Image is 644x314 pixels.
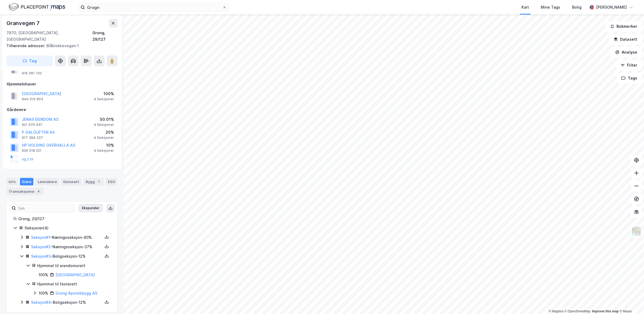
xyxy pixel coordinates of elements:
div: 4 Seksjoner [94,136,114,140]
div: Leietakere [36,178,59,185]
div: 4 Seksjoner [94,149,114,153]
div: Bolig [572,4,581,11]
div: 940 010 853 [22,97,43,101]
div: 921 670 931 [22,123,42,127]
div: 4 Seksjoner [94,97,114,101]
div: Eiere [20,178,33,185]
button: Filter [616,60,642,71]
div: 20% [94,129,114,136]
div: 926 018 221 [22,149,41,153]
div: 4 [36,189,41,194]
div: [PERSON_NAME] [596,4,627,11]
a: Seksjon#2 [31,244,51,249]
button: Analyse [611,47,642,58]
div: Grong, 29/127 [92,30,117,43]
div: Kart [521,4,529,11]
div: 1 [96,179,101,184]
a: Grong Apotekbygg AS [56,291,97,295]
div: 4 Seksjoner [94,123,114,127]
button: Tag [6,56,53,66]
div: 10% [94,142,114,149]
div: - Næringsseksjon - 40% [31,234,103,241]
a: Seksjon#3 [31,254,51,258]
iframe: Chat Widget [617,288,644,314]
div: ESG [106,178,117,185]
div: 100% [94,91,114,97]
div: - Boligseksjon - 12% [31,299,103,306]
div: Hjemmelshaver [7,81,117,87]
a: Seksjon#1 [31,235,50,240]
div: Bygg [84,178,103,185]
div: 916 061 722 [22,71,42,75]
div: 100% [39,272,48,278]
div: - Næringsseksjon - 37% [31,244,103,250]
button: Tags [617,73,642,84]
img: logo.f888ab2527a4732fd821a326f86c7f29.svg [9,2,65,12]
div: 7870, [GEOGRAPHIC_DATA], [GEOGRAPHIC_DATA] [6,30,92,43]
div: Hjemmel til eiendomsrett [37,263,111,269]
div: 50.01% [94,116,114,123]
div: Granvegen 7 [6,19,41,27]
div: - Boligseksjon - 12% [31,253,103,260]
a: Seksjon#4 [31,300,51,305]
input: Søk [16,204,75,212]
div: Transaksjoner [6,188,43,195]
div: Hjemmel til festerett [37,281,111,287]
div: Grong, 29/127 [18,216,111,222]
span: Tilhørende adresser: [6,43,46,48]
div: Gårdeiere [7,106,117,113]
div: Blåklokkevegen 1 [6,43,113,49]
button: Datasett [609,34,642,45]
input: Søk på adresse, matrikkel, gårdeiere, leietakere eller personer [85,3,222,11]
a: Improve this map [592,309,619,313]
a: [GEOGRAPHIC_DATA] [56,272,95,277]
div: 100% [39,290,48,296]
div: Info [6,178,18,185]
button: Ekspander [78,204,103,212]
div: 917 394 237 [22,136,43,140]
img: Z [631,226,642,236]
a: Mapbox [549,309,563,313]
div: Mine Tags [541,4,560,11]
button: Bokmerker [605,21,642,32]
div: Kontrollprogram for chat [617,288,644,314]
div: Seksjoner ( 4 ) [25,225,111,231]
a: OpenStreetMap [565,309,591,313]
div: Datasett [61,178,81,185]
